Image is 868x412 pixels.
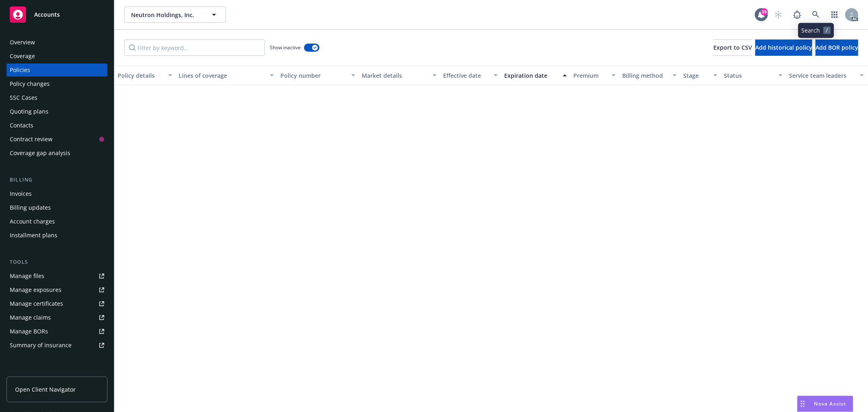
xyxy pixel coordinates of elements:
[10,105,48,118] div: Quoting plans
[816,44,858,51] span: Add BOR policy
[797,396,853,412] button: Nova Assist
[622,71,668,80] div: Billing method
[7,258,107,266] div: Tools
[7,176,107,184] div: Billing
[10,133,52,146] div: Contract review
[755,39,812,56] button: Add historical policy
[683,71,708,80] div: Stage
[7,36,107,49] a: Overview
[570,66,619,85] button: Premium
[7,201,107,214] a: Billing updates
[713,44,752,51] span: Export to CSV
[7,105,107,118] a: Quoting plans
[501,66,570,85] button: Expiration date
[443,71,489,80] div: Effective date
[789,7,805,23] a: Report a Bug
[7,3,107,26] a: Accounts
[10,36,35,49] div: Overview
[270,44,301,51] span: Show inactive
[34,11,60,18] span: Accounts
[573,71,607,80] div: Premium
[124,7,226,23] button: Neutron Holdings, Inc.
[362,71,428,80] div: Market details
[7,339,107,352] a: Summary of insurance
[175,66,277,85] button: Lines of coverage
[10,187,32,200] div: Invoices
[619,66,680,85] button: Billing method
[124,39,265,56] input: Filter by keyword...
[713,39,752,56] button: Export to CSV
[7,270,107,283] a: Manage files
[7,283,107,296] a: Manage exposures
[10,91,37,104] div: SSC Cases
[118,71,163,80] div: Policy details
[7,187,107,200] a: Invoices
[10,325,48,338] div: Manage BORs
[7,50,107,63] a: Coverage
[7,119,107,132] a: Contacts
[10,283,61,296] div: Manage exposures
[10,147,70,160] div: Coverage gap analysis
[7,311,107,324] a: Manage claims
[10,215,55,228] div: Account charges
[786,66,867,85] button: Service team leaders
[680,66,721,85] button: Stage
[7,133,107,146] a: Contract review
[761,8,768,15] div: 39
[770,7,787,23] a: Start snowing
[798,396,808,412] div: Drag to move
[789,71,855,80] div: Service team leaders
[179,71,265,80] div: Lines of coverage
[131,11,201,19] span: Neutron Holdings, Inc.
[808,7,824,23] a: Search
[7,64,107,77] a: Policies
[10,229,57,242] div: Installment plans
[7,77,107,90] a: Policy changes
[7,215,107,228] a: Account charges
[7,147,107,160] a: Coverage gap analysis
[7,297,107,310] a: Manage certificates
[10,119,33,132] div: Contacts
[10,311,51,324] div: Manage claims
[10,77,50,90] div: Policy changes
[7,325,107,338] a: Manage BORs
[10,339,72,352] div: Summary of insurance
[7,368,107,376] div: Analytics hub
[10,64,30,77] div: Policies
[816,39,858,56] button: Add BOR policy
[826,7,843,23] a: Switch app
[440,66,501,85] button: Effective date
[755,44,812,51] span: Add historical policy
[10,50,35,63] div: Coverage
[504,71,558,80] div: Expiration date
[114,66,175,85] button: Policy details
[814,400,846,407] span: Nova Assist
[277,66,359,85] button: Policy number
[7,91,107,104] a: SSC Cases
[7,229,107,242] a: Installment plans
[724,71,774,80] div: Status
[10,297,63,310] div: Manage certificates
[359,66,440,85] button: Market details
[280,71,346,80] div: Policy number
[721,66,786,85] button: Status
[10,270,44,283] div: Manage files
[10,201,51,214] div: Billing updates
[15,385,76,394] span: Open Client Navigator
